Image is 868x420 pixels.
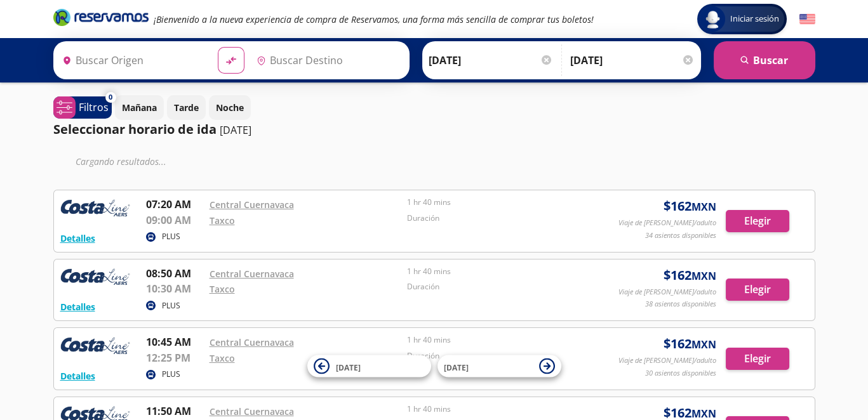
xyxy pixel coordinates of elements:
[618,355,716,366] p: Viaje de [PERSON_NAME]/adulto
[220,122,251,138] p: [DATE]
[725,13,784,25] span: Iniciar sesión
[146,266,203,281] p: 08:50 AM
[726,279,789,301] button: Elegir
[174,101,199,114] p: Tarde
[115,95,164,120] button: Mañana
[210,268,294,280] a: Central Cuernavaca
[618,287,716,298] p: Viaje de [PERSON_NAME]/adulto
[122,101,157,114] p: Mañana
[53,96,112,119] button: 0Filtros
[437,355,561,377] button: [DATE]
[407,334,599,346] p: 1 hr 40 mins
[307,355,431,377] button: [DATE]
[407,404,599,415] p: 1 hr 40 mins
[645,368,716,379] p: 30 asientos disponibles
[216,101,244,114] p: Noche
[79,100,109,115] p: Filtros
[146,404,203,419] p: 11:50 AM
[664,266,716,285] span: $ 162
[407,213,599,224] p: Duración
[336,362,361,372] span: [DATE]
[162,300,180,312] p: PLUS
[146,350,203,365] p: 12:25 PM
[645,299,716,310] p: 38 asientos disponibles
[162,231,180,242] p: PLUS
[799,11,815,27] button: English
[407,197,599,208] p: 1 hr 40 mins
[210,336,294,348] a: Central Cuernavaca
[146,213,203,228] p: 09:00 AM
[570,44,695,76] input: Opcional
[53,120,217,139] p: Seleccionar horario de ida
[210,283,235,295] a: Taxco
[691,200,716,214] small: MXN
[251,44,403,76] input: Buscar Destino
[407,350,599,362] p: Duración
[109,92,112,103] span: 0
[726,348,789,370] button: Elegir
[429,44,553,76] input: Elegir Fecha
[444,362,469,372] span: [DATE]
[714,41,815,79] button: Buscar
[60,266,130,291] img: RESERVAMOS
[167,95,206,120] button: Tarde
[210,352,235,364] a: Taxco
[60,300,95,313] button: Detalles
[407,266,599,277] p: 1 hr 40 mins
[210,405,294,417] a: Central Cuernavaca
[53,8,149,30] a: Brand Logo
[154,13,594,25] em: ¡Bienvenido a la nueva experiencia de compra de Reservamos, una forma más sencilla de comprar tus...
[407,281,599,292] p: Duración
[57,44,208,76] input: Buscar Origen
[691,269,716,283] small: MXN
[162,369,180,380] p: PLUS
[691,338,716,351] small: MXN
[60,369,95,383] button: Detalles
[664,197,716,216] span: $ 162
[60,197,130,222] img: RESERVAMOS
[53,8,149,27] i: Brand Logo
[60,232,95,245] button: Detalles
[146,281,203,296] p: 10:30 AM
[726,210,789,232] button: Elegir
[210,199,294,211] a: Central Cuernavaca
[60,334,130,360] img: RESERVAMOS
[664,334,716,353] span: $ 162
[76,155,166,167] em: Cargando resultados ...
[146,334,203,350] p: 10:45 AM
[146,197,203,212] p: 07:20 AM
[210,214,235,226] a: Taxco
[618,218,716,228] p: Viaje de [PERSON_NAME]/adulto
[645,230,716,241] p: 34 asientos disponibles
[209,95,251,120] button: Noche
